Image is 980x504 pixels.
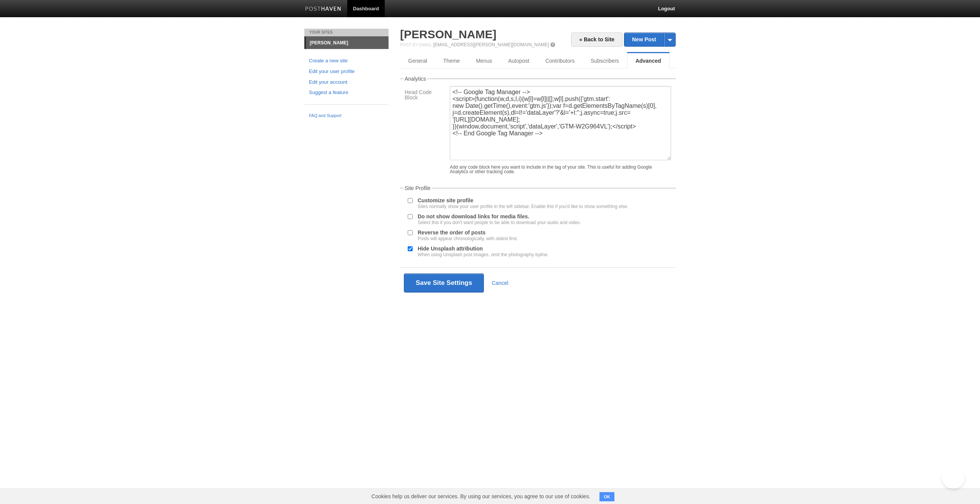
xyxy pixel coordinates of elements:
[433,42,549,47] a: [EMAIL_ADDRESS][PERSON_NAME][DOMAIN_NAME]
[418,214,581,225] label: Do not show download links for media files.
[418,204,629,209] div: Sites normally show your user profile in the left sidebar. Enable this if you'd like to show some...
[418,198,629,209] label: Customize site profile
[942,466,965,489] iframe: Help Scout Beacon - Open
[309,78,384,86] a: Edit your account
[599,492,614,501] button: OK
[571,33,622,47] a: « Back to Site
[418,230,518,241] label: Reverse the order of posts
[304,29,389,36] li: Your Sites
[405,89,445,102] label: Head Code Block
[418,246,549,257] label: Hide Unsplash attribution
[450,165,671,174] div: Add any code block here you want to include in the tag of your site. This is useful for adding Go...
[364,489,598,504] span: Cookies help us deliver our services. By using our services, you agree to our use of cookies.
[627,53,670,68] a: Advanced
[403,185,432,191] legend: Site Profile
[309,89,384,97] a: Suggest a feature
[403,76,427,81] legend: Analytics
[418,220,581,225] div: Select this if you don't want people to be able to download your audio and video.
[309,57,384,65] a: Create a new site
[450,86,671,160] textarea: <!-- Google Tag Manager --> <script>(function(w,d,s,l,i){w[l]=w[l]||[];w[l].push({'gtm.start': ne...
[492,280,508,286] a: Cancel
[537,53,583,68] a: Contributors
[500,53,537,68] a: Autopost
[400,53,435,68] a: General
[400,28,497,41] a: [PERSON_NAME]
[306,37,389,49] a: [PERSON_NAME]
[309,68,384,76] a: Edit your user profile
[418,252,549,257] div: When using Unsplash post images, omit the photography byline.
[624,33,675,46] a: New Post
[309,112,384,119] a: FAQ and Support
[435,53,468,68] a: Theme
[468,53,500,68] a: Menus
[400,42,432,47] span: Post by Email
[418,236,518,241] div: Posts will appear chronologically, with oldest first.
[305,7,341,12] img: Posthaven-bar
[583,53,627,68] a: Subscribers
[404,273,484,293] button: Save Site Settings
